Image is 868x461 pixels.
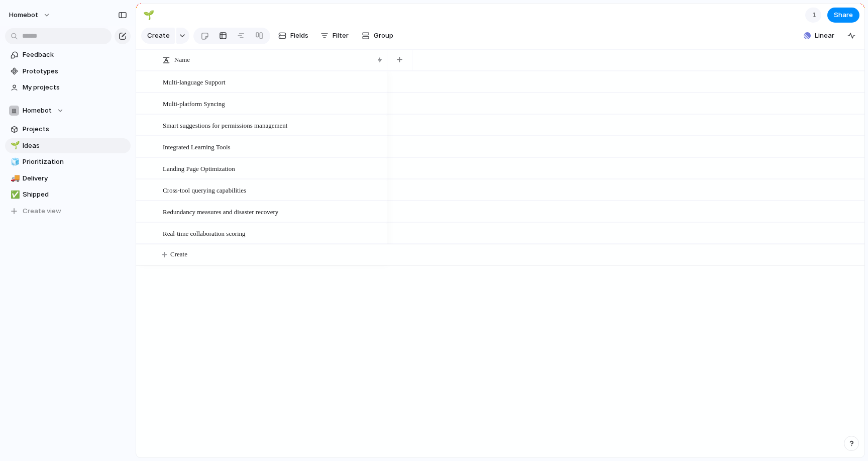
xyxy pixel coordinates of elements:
span: Share [834,10,853,20]
div: ✅ [11,189,18,201]
button: Share [827,8,859,23]
button: Linear [800,28,838,43]
a: Projects [5,122,131,137]
span: Homebot [9,10,38,20]
button: Fields [274,28,312,44]
button: ✅ [9,190,19,200]
span: Integrated Learning Tools [163,141,231,152]
span: Cross-tool querying capabilities [163,184,246,196]
span: Filter [333,31,349,41]
span: Feedback [23,50,127,60]
a: Prototypes [5,64,131,79]
a: 🌱Ideas [5,138,131,153]
span: Prototypes [23,66,127,76]
button: Create [141,28,175,44]
span: Linear [815,31,834,41]
a: My projects [5,80,131,95]
span: Redundancy measures and disaster recovery [163,206,278,217]
button: Group [357,28,398,44]
span: Landing Page Optimization [163,162,235,174]
span: My projects [23,82,127,93]
span: Multi-platform Syncing [163,98,225,109]
span: Group [374,31,393,41]
span: Fields [290,31,308,41]
div: 🧊 [11,156,18,168]
button: 🌱 [141,7,157,23]
span: 1 [812,10,819,20]
div: 🚚 [11,172,18,184]
button: Filter [316,28,353,44]
span: Multi-language Support [163,76,226,87]
button: Homebot [5,7,56,23]
span: Shipped [23,190,127,200]
span: Prioritization [23,157,127,167]
a: Feedback [5,47,131,62]
span: Create [147,31,170,41]
span: Smart suggestions for permissions management [163,119,287,131]
span: Delivery [23,173,127,183]
button: 🌱 [9,141,19,151]
span: Create view [23,206,61,216]
span: Create [170,249,187,259]
a: ✅Shipped [5,187,131,202]
div: 🌱 [143,8,154,22]
span: Ideas [23,141,127,151]
a: 🧊Prioritization [5,154,131,169]
button: 🚚 [9,173,19,183]
a: 🚚Delivery [5,171,131,186]
div: 🌱 [11,140,18,151]
span: Homebot [23,106,52,116]
span: Projects [23,124,127,134]
span: Real-time collaboration scoring [163,227,246,239]
span: Name [174,55,190,65]
button: Create view [5,204,131,219]
button: 🧊 [9,157,19,167]
button: Homebot [5,103,131,118]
